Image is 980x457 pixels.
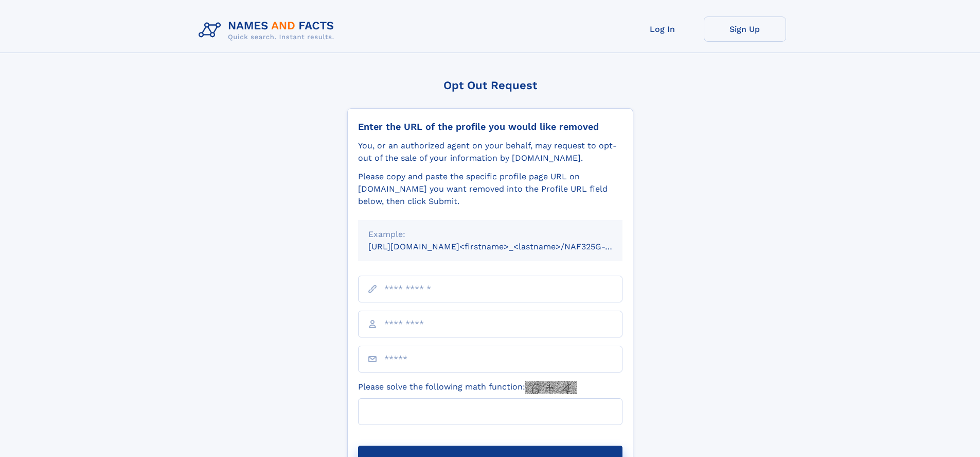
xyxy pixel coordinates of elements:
[358,171,622,208] div: Please copy and paste the specific profile page URL on [DOMAIN_NAME] you want removed into the Pr...
[368,242,642,251] small: [URL][DOMAIN_NAME]<firstname>_<lastname>/NAF325G-xxxxxxxx
[358,381,577,394] label: Please solve the following math function:
[194,16,343,44] img: Logo Names and Facts
[358,140,622,164] div: You, or an authorized agent on your behalf, may request to opt-out of the sale of your informatio...
[621,16,704,42] a: Log In
[368,228,612,241] div: Example:
[704,16,786,42] a: Sign Up
[347,79,633,92] div: Opt Out Request
[358,121,622,132] div: Enter the URL of the profile you would like removed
